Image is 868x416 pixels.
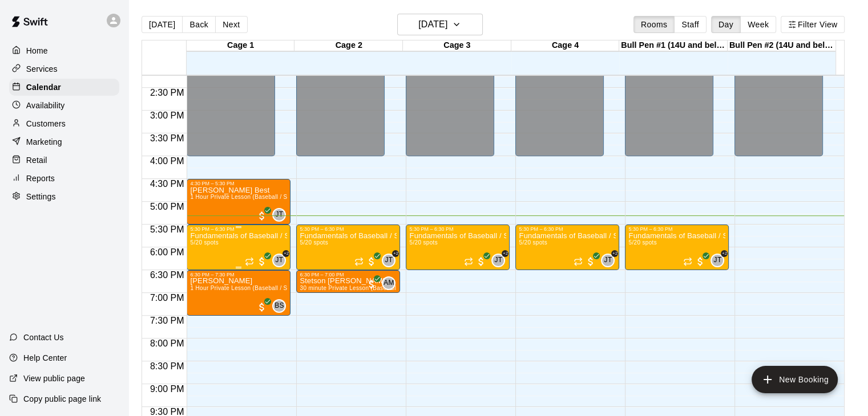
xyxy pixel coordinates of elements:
[9,152,119,169] div: Retail
[9,115,119,132] a: Customers
[190,285,357,291] span: 1 Hour Private Lesson (Baseball / Softball fielding and hitting)
[496,254,505,267] span: Justin Trevino & 2 others
[9,97,119,114] a: Availability
[294,40,403,51] div: Cage 2
[728,40,836,51] div: Bull Pen #2 (14U and below)
[519,239,547,246] span: 5/20 spots filled
[628,226,725,232] div: 5:30 PM – 6:30 PM
[245,257,254,266] span: Recurring event
[406,225,510,270] div: 5:30 PM – 6:30 PM: Fundamentals of Baseball / Softball
[147,293,187,303] span: 7:00 PM
[604,255,612,266] span: JT
[300,272,397,278] div: 6:30 PM – 7:00 PM
[386,254,395,267] span: Justin Trevino & 2 others
[296,270,400,293] div: 6:30 PM – 7:00 PM: Stetson Neubauer
[256,256,268,267] span: All customers have paid
[721,250,728,257] span: +2
[300,285,475,291] span: 30 minute Private Lesson (Baseball / Softball fielding and hitting)
[511,40,620,51] div: Cage 4
[275,209,283,221] span: JT
[275,255,283,266] span: JT
[633,16,675,33] button: Rooms
[26,154,47,166] p: Retail
[23,332,64,343] p: Contact Us
[23,373,85,384] p: View public page
[392,250,399,257] span: +2
[147,247,187,257] span: 6:00 PM
[574,257,583,266] span: Recurring event
[26,100,65,111] p: Availability
[9,133,119,150] a: Marketing
[300,239,328,246] span: 5/20 spots filled
[187,179,290,225] div: 4:30 PM – 5:30 PM: Kolter Best
[296,225,400,270] div: 5:30 PM – 6:30 PM: Fundamentals of Baseball / Softball
[605,254,615,267] span: Justin Trevino & 2 others
[147,384,187,394] span: 9:00 PM
[147,361,187,371] span: 8:30 PM
[385,255,393,266] span: JT
[502,250,508,257] span: +2
[147,270,187,280] span: 6:30 PM
[625,225,729,270] div: 5:30 PM – 6:30 PM: Fundamentals of Baseball / Softball
[147,179,187,189] span: 4:30 PM
[611,250,618,257] span: +2
[710,254,724,267] div: Justin Trevino
[147,202,187,211] span: 5:00 PM
[272,299,286,313] div: Blake Shepherd
[601,254,615,267] div: Justin Trevino
[713,255,721,266] span: JT
[187,40,295,51] div: Cage 1
[383,278,394,289] span: AM
[272,208,286,222] div: Justin Trevino
[187,225,290,270] div: 5:30 PM – 6:30 PM: Fundamentals of Baseball / Softball
[300,226,397,232] div: 5:30 PM – 6:30 PM
[354,257,364,266] span: Recurring event
[277,299,286,313] span: Blake Shepherd
[409,226,506,232] div: 5:30 PM – 6:30 PM
[619,40,728,51] div: Bull Pen #1 (14U and below)
[9,60,119,78] a: Services
[386,276,395,290] span: Andrew May
[147,156,187,166] span: 4:00 PM
[215,16,247,33] button: Next
[519,226,616,232] div: 5:30 PM – 6:30 PM
[256,301,268,313] span: All customers have paid
[418,17,447,32] h6: [DATE]
[26,118,66,129] p: Customers
[752,366,838,393] button: add
[715,254,724,267] span: Justin Trevino & 2 others
[9,188,119,205] a: Settings
[366,256,377,267] span: All customers have paid
[9,79,119,96] a: Calendar
[190,239,218,246] span: 5/20 spots filled
[382,276,395,290] div: Andrew May
[26,136,62,148] p: Marketing
[147,88,187,97] span: 2:30 PM
[187,270,290,316] div: 6:30 PM – 7:30 PM: Weston Ibrom
[190,194,357,200] span: 1 Hour Private Lesson (Baseball / Softball fielding and hitting)
[26,81,61,93] p: Calendar
[282,250,289,257] span: +2
[781,16,845,33] button: Filter View
[491,254,505,267] div: Justin Trevino
[272,254,286,267] div: Justin Trevino
[382,254,395,267] div: Justin Trevino
[142,16,183,33] button: [DATE]
[397,14,483,35] button: [DATE]
[403,40,511,51] div: Cage 3
[683,257,692,266] span: Recurring event
[515,225,619,270] div: 5:30 PM – 6:30 PM: Fundamentals of Baseball / Softball
[147,225,187,234] span: 5:30 PM
[740,16,776,33] button: Week
[711,16,741,33] button: Day
[26,191,56,202] p: Settings
[26,45,48,56] p: Home
[9,42,119,59] div: Home
[464,257,473,266] span: Recurring event
[277,208,286,222] span: Justin Trevino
